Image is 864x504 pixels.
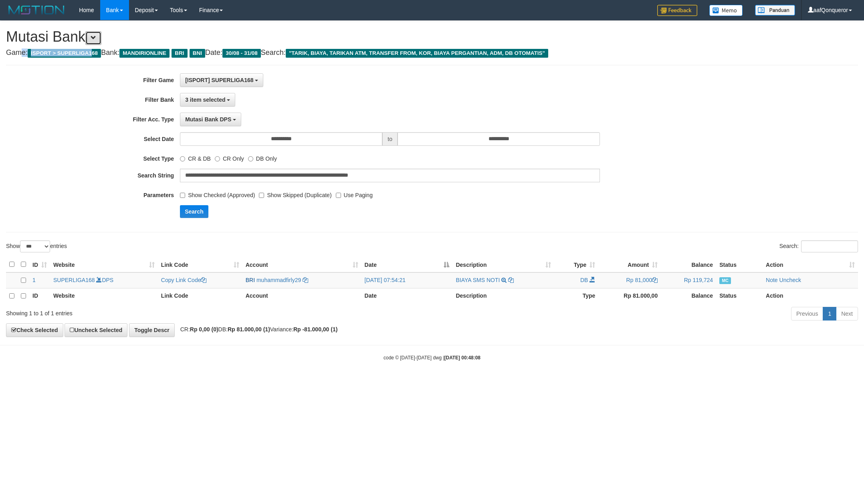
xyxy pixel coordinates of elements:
[779,277,801,283] a: Uncheck
[384,355,480,361] small: code © [DATE]-[DATE] dwg |
[180,93,235,107] button: 3 item selected
[286,49,548,58] span: "TARIK, BIAYA, TARIKAN ATM, TRANSFER FROM, KOR, BIAYA PERGANTIAN, ADM, DB OTOMATIS"
[661,272,716,288] td: Rp 119,724
[50,272,158,288] td: DPS
[657,5,697,16] img: Feedback.jpg
[709,5,743,16] img: Button%20Memo.svg
[716,257,763,272] th: Status
[172,49,187,58] span: BRI
[661,257,716,272] th: Balance
[180,152,211,163] label: CR & DB
[6,4,67,16] img: MOTION_logo.png
[716,288,763,304] th: Status
[791,307,823,321] a: Previous
[180,113,241,126] button: Mutasi Bank DPS
[180,156,185,161] input: CR & DB
[382,132,398,146] span: to
[580,277,588,283] span: DB
[755,5,795,16] img: panduan.png
[6,240,67,252] label: Show entries
[598,257,661,272] th: Amount: activate to sort column ascending
[50,288,158,304] th: Website
[823,307,836,321] a: 1
[215,156,220,161] input: CR Only
[719,277,731,284] span: Manually Checked by: aafMelona
[246,277,255,283] span: BRI
[763,288,858,304] th: Action
[598,272,661,288] td: Rp 81,000
[248,156,253,161] input: DB Only
[180,205,208,218] button: Search
[508,277,514,283] a: Copy BIAYA SMS NOTI to clipboard
[180,188,255,199] label: Show Checked (Approved)
[248,152,277,163] label: DB Only
[50,257,158,272] th: Website: activate to sort column ascending
[456,277,500,283] a: BIAYA SMS NOTI
[259,193,264,198] input: Show Skipped (Duplicate)
[361,272,453,288] td: [DATE] 07:54:21
[53,277,95,283] a: SUPERLIGA168
[256,277,301,283] a: muhammadfirly29
[29,257,50,272] th: ID: activate to sort column ascending
[119,49,170,58] span: MANDIRIONLINE
[180,73,263,87] button: [ISPORT] SUPERLIGA168
[779,240,858,252] label: Search:
[6,306,354,317] div: Showing 1 to 1 of 1 entries
[303,277,308,283] a: Copy muhammadfirly29 to clipboard
[185,77,253,83] span: [ISPORT] SUPERLIGA168
[190,49,205,58] span: BNI
[176,326,338,333] span: CR: DB: Variance:
[766,277,778,283] a: Note
[158,288,242,304] th: Link Code
[242,257,361,272] th: Account: activate to sort column ascending
[185,97,225,103] span: 3 item selected
[228,326,270,333] strong: Rp 81.000,00 (1)
[6,49,858,57] h4: Game: Bank: Date: Search:
[28,49,101,58] span: ISPORT > SUPERLIGA168
[652,277,658,283] a: Copy Rp 81,000 to clipboard
[444,355,480,361] strong: [DATE] 00:48:08
[763,257,858,272] th: Action: activate to sort column ascending
[836,307,858,321] a: Next
[801,240,858,252] input: Search:
[361,288,453,304] th: Date
[65,323,127,337] a: Uncheck Selected
[185,116,231,123] span: Mutasi Bank DPS
[293,326,338,333] strong: Rp -81.000,00 (1)
[336,193,341,198] input: Use Paging
[554,288,598,304] th: Type
[190,326,218,333] strong: Rp 0,00 (0)
[259,188,331,199] label: Show Skipped (Duplicate)
[452,288,554,304] th: Description
[158,257,242,272] th: Link Code: activate to sort column ascending
[29,288,50,304] th: ID
[452,257,554,272] th: Description: activate to sort column ascending
[161,277,207,283] a: Copy Link Code
[32,277,36,283] span: 1
[361,257,453,272] th: Date: activate to sort column descending
[129,323,175,337] a: Toggle Descr
[336,188,373,199] label: Use Paging
[598,288,661,304] th: Rp 81.000,00
[222,49,261,58] span: 30/08 - 31/08
[6,323,63,337] a: Check Selected
[242,288,361,304] th: Account
[180,193,185,198] input: Show Checked (Approved)
[6,29,858,45] h1: Mutasi Bank
[554,257,598,272] th: Type: activate to sort column ascending
[215,152,244,163] label: CR Only
[20,240,50,252] select: Showentries
[661,288,716,304] th: Balance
